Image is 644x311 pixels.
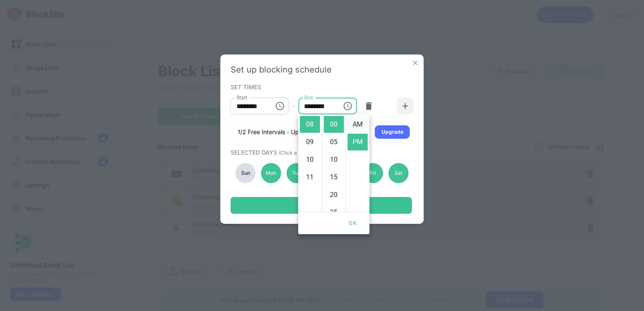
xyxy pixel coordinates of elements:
li: 8 hours [300,116,320,133]
button: Choose time, selected time is 8:00 PM [339,98,356,114]
div: Sat [388,163,408,183]
li: 20 minutes [324,187,344,203]
li: AM [348,116,368,133]
button: Choose time, selected time is 7:30 AM [271,98,288,114]
label: Start [236,94,247,101]
div: SELECTED DAYS [231,149,412,156]
div: - [292,101,295,111]
span: (Click a day to deactivate) [279,150,341,156]
div: SET TIMES [231,83,412,90]
button: OK [339,215,366,231]
li: 15 minutes [324,169,344,186]
div: 1/2 Free Intervals - Upgrade for 5 intervals [238,128,354,136]
ul: Select minutes [322,114,345,212]
div: Upgrade [382,128,403,136]
div: Sun [236,163,256,183]
li: 0 minutes [324,116,344,133]
img: x-button.svg [411,59,420,67]
li: 7 hours [300,98,320,115]
li: 9 hours [300,134,320,150]
div: Set up blocking schedule [231,65,414,75]
ul: Select hours [298,114,322,212]
li: 10 minutes [324,151,344,168]
li: 5 minutes [324,134,344,150]
div: Fri [363,163,383,183]
li: 11 hours [300,169,320,186]
li: 10 hours [300,151,320,168]
ul: Select meridiem [345,114,369,212]
li: PM [348,134,368,150]
li: 25 minutes [324,204,344,221]
div: Tue [286,163,306,183]
div: Mon [261,163,281,183]
label: End [304,94,313,101]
